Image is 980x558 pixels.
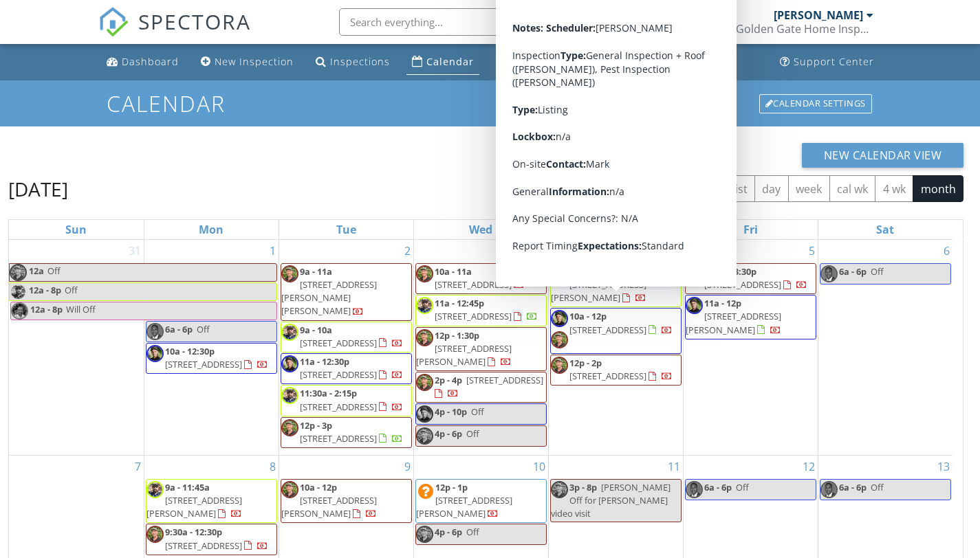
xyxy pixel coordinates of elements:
span: Off [65,284,78,296]
a: 11a - 12:45p [STREET_ADDRESS] [415,295,547,326]
span: 12p - 1:30p [435,329,479,342]
div: [PERSON_NAME] [774,8,863,22]
span: Off [466,427,479,440]
span: [STREET_ADDRESS] [300,401,377,413]
a: 12p - 2p [STREET_ADDRESS] [569,357,673,382]
a: Go to September 2, 2025 [402,240,413,262]
img: jasonnagelinternachicertifiedhomeinspector.png [686,265,703,282]
a: Thursday [602,220,629,239]
img: jasonnagelinternachicertifiedhomeinspector.png [416,265,433,282]
span: 6a - 6p [839,265,867,278]
a: Go to September 13, 2025 [935,456,952,478]
button: list [724,175,755,202]
button: month [913,175,963,202]
div: Golden Gate Home Inspections [736,22,873,36]
img: lenfreemanheadshot.png [686,481,703,498]
span: 6a - 6p [839,481,867,493]
a: Go to September 6, 2025 [941,240,952,262]
img: lenfreemanheadshot.png [146,323,164,340]
img: lenfreemanheadshot.png [820,481,838,498]
a: 2p - 4p [STREET_ADDRESS] [435,374,543,399]
span: [STREET_ADDRESS][PERSON_NAME] [416,342,512,368]
img: jasonnagelinternachicertifiedhomeinspector.png [146,526,164,543]
a: 12p - 2p [STREET_ADDRESS] [550,355,682,386]
span: 6a - 6p [704,481,732,493]
div: Dashboard [122,55,179,68]
span: 4p - 6p [435,427,462,440]
a: 12p - 1p [STREET_ADDRESS][PERSON_NAME] [416,481,512,520]
a: 9a - 11:45a [STREET_ADDRESS][PERSON_NAME] [551,265,646,304]
img: jakelyonashihomeinspector.png [551,310,568,327]
a: Wednesday [466,220,495,239]
a: 11a - 12:30p [STREET_ADDRESS] [300,355,403,381]
a: Sunday [63,220,89,239]
a: 9a - 11:45a [STREET_ADDRESS][PERSON_NAME] [550,263,682,308]
button: [DATE] [594,175,644,202]
span: 10a - 12p [300,481,337,493]
a: Friday [741,220,761,239]
a: 11:30a - 2:15p [STREET_ADDRESS] [281,385,412,416]
div: Support Center [794,55,874,68]
button: cal wk [829,175,876,202]
span: [STREET_ADDRESS][PERSON_NAME][PERSON_NAME] [281,278,377,317]
span: [STREET_ADDRESS] [165,358,242,370]
div: Profile [679,55,711,68]
a: Profile [658,49,717,75]
span: 10a - 12:30p [165,345,215,357]
a: 12p - 3p [STREET_ADDRESS] [300,419,403,445]
a: 12p - 3p [STREET_ADDRESS] [281,417,412,448]
td: Go to September 1, 2025 [144,240,279,455]
a: 12p - 1p [STREET_ADDRESS][PERSON_NAME] [415,479,547,524]
a: Go to September 1, 2025 [267,240,279,262]
a: Support Center [774,49,880,75]
span: 12a - 8p [30,302,63,320]
a: Saturday [873,220,897,239]
img: williammillerheadshot.png [11,302,28,320]
span: [STREET_ADDRESS] [466,374,543,386]
span: 12p - 2p [569,357,602,369]
span: [STREET_ADDRESS][PERSON_NAME] [146,494,242,520]
img: jasonnagelinternachicertifiedhomeinspector.png [416,427,433,445]
img: jasonnagelinternachicertifiedhomeinspector.png [281,481,298,498]
td: Go to September 4, 2025 [548,240,683,455]
span: [STREET_ADDRESS][PERSON_NAME] [551,278,646,304]
span: 9a - 11a [300,265,332,278]
a: 9a - 11:45a [STREET_ADDRESS][PERSON_NAME] [146,479,277,524]
span: 6a - 6p [165,323,193,335]
img: jasonnagelinternachicertifiedhomeinspector.png [416,526,433,543]
span: 4p - 6p [435,526,462,538]
img: img_6586.jpeg [281,387,298,404]
a: Dashboard [101,49,184,75]
td: Go to September 5, 2025 [683,240,818,455]
a: Inspections [310,49,395,75]
a: 11:30a - 2:15p [STREET_ADDRESS] [300,387,403,412]
a: New Inspection [195,49,299,75]
a: 11a - 12p [STREET_ADDRESS][PERSON_NAME] [686,297,781,335]
span: [PERSON_NAME] Off for [PERSON_NAME] video visit [551,481,671,520]
span: 10a - 11a [435,265,472,278]
span: [STREET_ADDRESS] [300,368,377,381]
div: Templates [511,55,565,68]
img: img_6586.jpeg [416,297,433,314]
span: Off [471,405,484,418]
span: 12a - 8p [28,283,62,300]
img: jasonnagelinternachicertifiedhomeinspector.png [10,264,27,281]
img: jakelyonashihomeinspector.png [146,345,164,362]
span: 9a - 11:45a [165,481,210,493]
span: 12a [28,264,45,281]
a: 10a - 12:30p [STREET_ADDRESS] [165,345,268,370]
img: img_6586.jpeg [551,265,568,282]
span: 11a - 12:45p [435,297,484,309]
span: [STREET_ADDRESS] [435,310,512,322]
span: [STREET_ADDRESS][PERSON_NAME] [281,494,377,520]
a: 2p - 4p [STREET_ADDRESS] [415,372,547,403]
h2: [DATE] [8,175,68,203]
a: 10a - 12p [STREET_ADDRESS][PERSON_NAME] [281,481,377,520]
img: img_6586.jpeg [10,283,27,300]
a: 11a - 12:30p [STREET_ADDRESS] [281,353,412,384]
a: Templates [490,49,570,75]
img: jasonnagelinternachicertifiedhomeinspector.png [281,265,298,282]
a: Go to September 4, 2025 [671,240,683,262]
span: [STREET_ADDRESS] [569,370,646,382]
a: 9a - 10a [STREET_ADDRESS] [300,324,403,349]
